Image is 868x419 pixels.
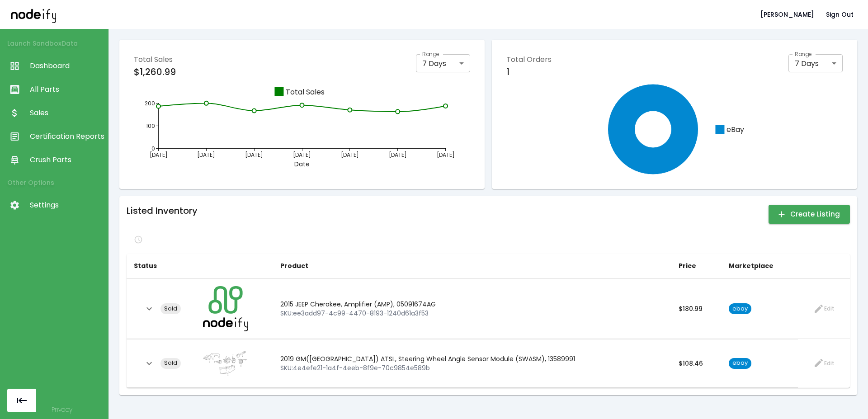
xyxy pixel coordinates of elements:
[11,6,56,23] img: nodeify
[729,261,791,271] h6: Marketplace
[757,6,818,23] button: [PERSON_NAME]
[422,50,439,58] label: Range
[679,261,714,271] h6: Price
[142,301,157,316] button: Expand
[151,145,155,152] tspan: 0
[134,261,189,271] h6: Status
[160,305,181,313] span: Sold
[729,358,751,367] a: ebay
[294,160,310,169] tspan: Date
[437,151,455,159] tspan: [DATE]
[203,347,248,380] img: listing image
[150,151,168,159] tspan: [DATE]
[30,108,104,118] span: Sales
[30,61,104,71] span: Dashboard
[280,309,665,318] p: SKU: ee3add97-4c99-4470-8193-1240d61a3f53
[127,203,198,218] h6: Listed Inventory
[788,54,843,72] div: 7 Days
[157,358,181,369] a: Sold
[30,200,104,211] span: Settings
[30,155,104,165] span: Crush Parts
[389,151,407,159] tspan: [DATE]
[729,359,751,367] span: ebay
[142,356,157,371] button: Expand
[145,99,155,107] tspan: 200
[506,67,552,77] h6: 1
[203,286,248,331] img: listing image
[729,304,751,313] a: ebay
[506,54,552,65] p: Total Orders
[134,54,176,65] p: Total Sales
[134,67,176,77] h6: $1,260.99
[822,6,857,23] button: Sign Out
[146,122,155,130] tspan: 100
[280,261,665,271] h6: Product
[795,50,812,58] label: Range
[679,304,714,313] p: $ 180.99
[341,151,359,159] tspan: [DATE]
[280,363,665,372] p: SKU: 4e4efe21-1a4f-4eeb-8f9e-70c9854e589b
[160,359,181,367] span: Sold
[280,354,665,363] p: 2019 GM([GEOGRAPHIC_DATA]) ATSL, Steering Wheel Angle Sensor Module (SWASM), 13589991
[416,54,470,72] div: 7 Days
[30,131,104,142] span: Certification Reports
[293,151,311,159] tspan: [DATE]
[52,405,72,414] a: Privacy
[197,151,215,159] tspan: [DATE]
[769,205,850,224] button: Create Listing
[679,359,714,368] p: $ 108.46
[30,84,104,95] span: All Parts
[280,300,665,309] p: 2015 JEEP Cherokee, Amplifier (AMP), 05091674AG
[729,305,751,313] span: ebay
[157,303,181,314] a: Sold
[245,151,263,159] tspan: [DATE]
